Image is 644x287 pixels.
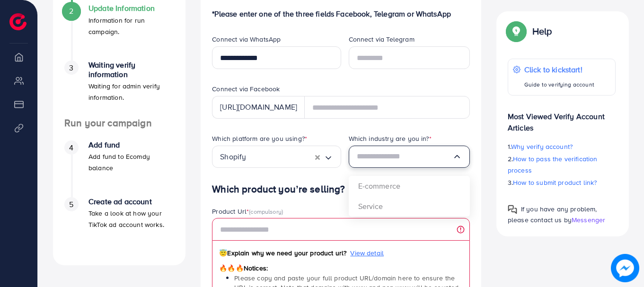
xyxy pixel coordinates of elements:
img: image [611,254,639,282]
label: Which platform are you using? [212,134,307,143]
span: Why verify account? [511,142,573,151]
img: Popup guide [508,205,517,214]
p: *Please enter one of the three fields Facebook, Telegram or WhatsApp [212,8,470,19]
span: View detail [350,248,384,258]
input: Search for option [246,149,315,164]
div: Search for option [349,146,470,168]
span: How to submit product link? [513,178,597,187]
li: Create ad account [53,197,185,254]
h4: Create ad account [88,197,174,206]
li: Update Information [53,4,185,61]
p: 1. [508,141,616,152]
li: Add fund [53,140,185,197]
label: Connect via Telegram [349,35,415,44]
p: Information for run campaign. [88,15,174,37]
img: logo [9,13,26,30]
div: [URL][DOMAIN_NAME] [212,96,305,119]
p: Add fund to Ecomdy balance [88,151,174,174]
label: Product Url [212,207,283,216]
span: How to pass the verification process [508,154,598,175]
p: Take a look at how your TikTok ad account works. [88,208,174,230]
h4: Update Information [88,4,174,13]
label: Connect via WhatsApp [212,35,281,44]
li: Waiting verify information [53,61,185,117]
div: Search for option [212,146,341,168]
button: Clear Selected [315,151,320,162]
p: Waiting for admin verify information. [88,80,174,103]
span: Shopify [220,149,246,164]
p: Guide to verifying account [524,79,594,90]
span: 😇 [219,248,227,258]
label: Which industry are you in? [349,134,432,143]
h4: Which product you’re selling? [212,183,470,195]
span: 4 [69,142,73,153]
span: 🔥🔥🔥 [219,263,243,273]
span: If you have any problem, please contact us by [508,204,597,225]
h4: Add fund [88,140,174,149]
input: Search for option [357,149,452,164]
span: 3 [69,62,73,73]
span: (compulsory) [249,207,283,216]
span: Explain why we need your product url? [219,248,346,258]
h4: Run your campaign [53,117,185,129]
span: 2 [69,6,73,17]
p: 3. [508,177,616,188]
p: Most Viewed Verify Account Articles [508,103,616,133]
img: Popup guide [508,23,525,40]
p: Click to kickstart! [524,64,594,75]
p: 2. [508,153,616,176]
p: Help [532,26,552,37]
h4: Waiting verify information [88,61,174,78]
span: 5 [69,199,73,210]
label: Connect via Facebook [212,84,280,94]
span: Messenger [572,215,605,225]
span: Notices: [219,263,268,273]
